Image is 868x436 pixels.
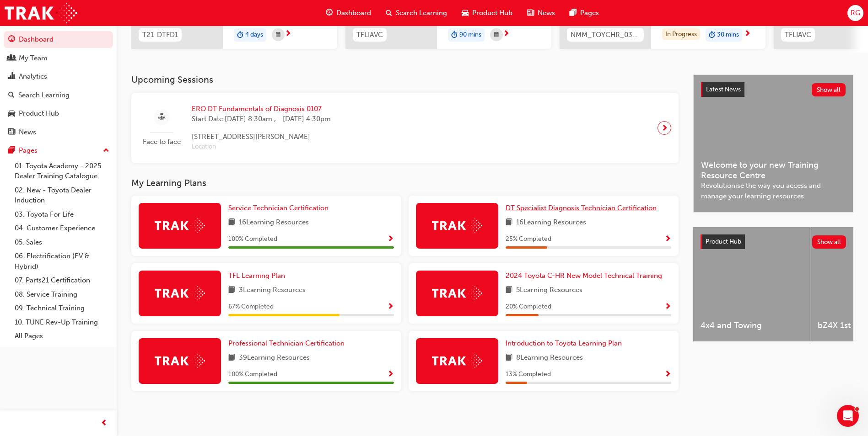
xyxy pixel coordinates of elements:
[192,132,331,142] span: [STREET_ADDRESS][PERSON_NAME]
[664,235,671,244] span: Show Progress
[11,183,113,207] a: 02. New - Toyota Dealer Induction
[131,74,679,85] h3: Upcoming Sessions
[516,352,583,364] span: 8 Learning Resources
[8,91,15,100] span: search-icon
[139,100,671,156] a: Face to faceERO DT Fundamentals of Diagnosis 0107Start Date:[DATE] 8:30am , - [DATE] 4:30pm[STREE...
[4,124,113,141] a: News
[4,50,113,67] a: My Team
[506,271,666,281] a: 2024 Toyota C-HR New Model Technical Training
[580,8,599,18] span: Pages
[4,87,113,104] a: Search Learning
[744,30,751,38] span: next-icon
[237,29,243,41] span: duration-icon
[378,4,454,22] a: search-iconSearch Learning
[571,30,640,40] span: NMM_TOYCHR_032024_MODULE_2
[5,3,77,23] img: Trak
[664,303,671,311] span: Show Progress
[139,137,184,147] span: Face to face
[662,28,700,41] div: In Progress
[19,71,47,82] div: Analytics
[239,285,306,296] span: 3 Learning Resources
[701,160,846,181] span: Welcome to your new Training Resource Centre
[228,217,235,229] span: book-icon
[387,369,394,380] button: Show Progress
[812,235,846,249] button: Show all
[462,7,469,19] span: car-icon
[11,329,113,343] a: All Pages
[664,301,671,313] button: Show Progress
[228,338,348,349] a: Professional Technician Certification
[4,68,113,85] a: Analytics
[432,286,482,300] img: Trak
[717,30,739,40] span: 30 mins
[228,204,329,212] span: Service Technician Certification
[837,405,859,427] iframe: Intercom live chat
[506,217,512,229] span: book-icon
[103,145,109,157] span: up-icon
[285,30,291,38] span: next-icon
[228,271,285,280] span: TFL Learning Plan
[701,234,846,249] a: Product HubShow all
[131,178,679,188] h3: My Learning Plans
[506,338,625,349] a: Introduction to Toyota Learning Plan
[11,249,113,273] a: 06. Electrification (EV & Hybrid)
[506,369,551,380] span: 13 % Completed
[276,29,280,41] span: calendar-icon
[192,114,331,124] span: Start Date: [DATE] 8:30am , - [DATE] 4:30pm
[228,285,235,296] span: book-icon
[8,128,15,137] span: news-icon
[454,4,520,22] a: car-iconProduct Hub
[664,369,671,380] button: Show Progress
[11,207,113,222] a: 03. Toyota For Life
[693,74,853,213] a: Latest NewsShow allWelcome to your new Training Resource CentreRevolutionise the way you access a...
[661,122,668,134] span: next-icon
[709,29,715,41] span: duration-icon
[326,7,333,19] span: guage-icon
[228,339,345,347] span: Professional Technician Certification
[706,238,741,245] span: Product Hub
[506,203,660,213] a: DT Specialist Diagnosis Technician Certification
[516,285,582,296] span: 5 Learning Resources
[387,371,394,379] span: Show Progress
[387,234,394,245] button: Show Progress
[155,218,205,233] img: Trak
[228,369,277,380] span: 100 % Completed
[11,315,113,330] a: 10. TUNE Rev-Up Training
[396,8,447,18] span: Search Learning
[562,4,606,22] a: pages-iconPages
[785,30,811,40] span: TFLIAVC
[701,82,846,97] a: Latest NewsShow all
[8,73,15,81] span: chart-icon
[459,30,481,40] span: 90 mins
[192,104,331,114] span: ERO DT Fundamentals of Diagnosis 0107
[701,181,846,201] span: Revolutionise the way you access and manage your learning resources.
[4,142,113,159] button: Pages
[506,339,622,347] span: Introduction to Toyota Learning Plan
[239,217,309,229] span: 16 Learning Resources
[245,30,263,40] span: 4 days
[570,7,577,19] span: pages-icon
[520,4,562,22] a: news-iconNews
[701,320,803,331] span: 4x4 and Towing
[506,204,657,212] span: DT Specialist Diagnosis Technician Certification
[387,303,394,311] span: Show Progress
[11,301,113,315] a: 09. Technical Training
[693,227,810,341] a: 4x4 and Towing
[142,30,178,40] span: T21-DTFD1
[706,85,741,93] span: Latest News
[155,354,205,368] img: Trak
[228,302,274,312] span: 67 % Completed
[11,273,113,287] a: 07. Parts21 Certification
[387,235,394,244] span: Show Progress
[8,110,15,118] span: car-icon
[228,271,289,281] a: TFL Learning Plan
[451,29,458,41] span: duration-icon
[239,352,310,364] span: 39 Learning Resources
[11,235,113,250] a: 05. Sales
[192,142,331,152] span: Location
[336,8,371,18] span: Dashboard
[4,29,113,142] button: DashboardMy TeamAnalyticsSearch LearningProduct HubNews
[4,31,113,48] a: Dashboard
